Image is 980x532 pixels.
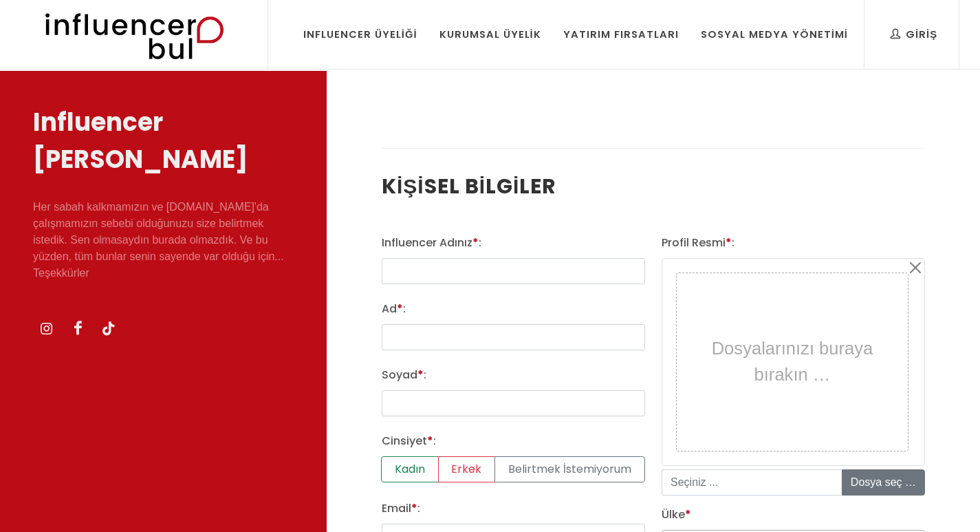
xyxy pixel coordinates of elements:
label: Profil Resmi : [662,235,734,251]
label: Erkek [438,456,496,482]
h1: Influencer [PERSON_NAME] [33,104,294,178]
label: Soyad : [382,367,426,383]
h2: Kişisel Bilgiler [382,171,925,202]
div: Sosyal Medya Yönetimi [701,27,848,42]
div: Giriş [891,27,937,42]
div: Yatırım Fırsatları [563,27,679,42]
div: Influencer Üyeliği [303,27,417,42]
input: Seçiniz ... [662,469,842,496]
label: Kadın [381,456,439,482]
label: Cinsiyet : [382,433,436,449]
label: Influencer Adınız : [382,235,481,251]
div: Dosyalarınızı buraya bırakın … [680,277,904,447]
label: Belirtmek İstemiyorum [494,456,645,482]
label: Ülke [662,507,691,523]
div: Kurumsal Üyelik [439,27,541,42]
p: Her sabah kalkmamızın ve [DOMAIN_NAME]'da çalışmamızın sebebi olduğunuzu size belirtmek istedik. ... [33,199,294,281]
button: Close [907,259,924,276]
label: Ad : [382,301,406,317]
label: Email : [382,500,420,517]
